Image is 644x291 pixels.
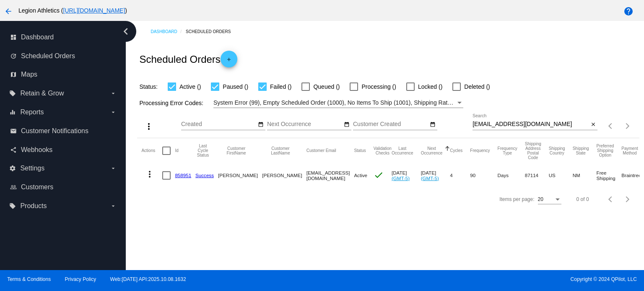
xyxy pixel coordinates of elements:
[421,146,443,155] button: Change sorting for NextOccurrenceUtc
[21,183,53,191] span: Customers
[21,33,54,41] span: Dashboard
[262,146,299,155] button: Change sorting for CustomerLastName
[175,148,178,153] button: Change sorting for Id
[10,71,17,78] i: map
[525,142,541,160] button: Change sorting for ShippingPostcode
[421,163,450,188] mat-cell: [DATE]
[223,82,248,92] span: Paused ()
[18,7,127,14] span: Legion Athletics ( )
[602,191,619,208] button: Previous page
[3,6,13,16] mat-icon: arrow_back
[65,276,96,282] a: Privacy Policy
[464,82,490,92] span: Deleted ()
[141,138,162,163] mat-header-cell: Actions
[9,109,16,116] i: equalizer
[344,121,350,128] mat-icon: date_range
[450,148,462,153] button: Change sorting for Cycles
[20,90,64,97] span: Retain & Grow
[9,165,16,172] i: settings
[549,163,573,188] mat-cell: US
[361,82,396,92] span: Processing ()
[224,57,234,67] mat-icon: add
[421,175,439,181] a: (GMT-5)
[7,276,51,282] a: Terms & Conditions
[21,52,75,60] span: Scheduled Orders
[10,53,17,59] i: update
[10,143,117,157] a: share Webhooks
[139,83,158,90] span: Status:
[450,163,470,188] mat-cell: 4
[525,163,549,188] mat-cell: 87114
[258,121,264,128] mat-icon: date_range
[139,51,237,67] h2: Scheduled Orders
[9,203,16,209] i: local_offer
[270,82,291,92] span: Failed ()
[10,124,117,138] a: email Customer Notifications
[21,71,37,78] span: Maps
[10,49,117,63] a: update Scheduled Orders
[21,127,88,135] span: Customer Notifications
[619,191,636,208] button: Next page
[538,197,561,203] mat-select: Items per page:
[10,128,17,134] i: email
[10,180,117,194] a: people_outline Customers
[195,144,210,157] button: Change sorting for LastProcessingCycleId
[576,196,589,202] div: 0 of 0
[179,82,201,92] span: Active ()
[110,165,117,172] i: arrow_drop_down
[10,68,117,81] a: map Maps
[499,196,534,202] div: Items per page:
[470,163,497,188] mat-cell: 90
[181,121,257,128] input: Created
[473,121,589,128] input: Search
[374,170,384,180] mat-icon: check
[195,173,214,178] a: Success
[267,121,343,128] input: Next Occurrence
[110,276,186,282] a: Web:[DATE] API:2025.10.08.1632
[329,276,637,282] span: Copyright © 2024 QPilot, LLC
[119,25,132,38] i: chevron_left
[10,34,17,41] i: dashboard
[313,82,340,92] span: Queued ()
[151,25,186,38] a: Dashboard
[374,138,392,163] mat-header-cell: Validation Checks
[621,146,638,155] button: Change sorting for PaymentMethod.Type
[498,146,517,155] button: Change sorting for FrequencyType
[139,100,203,106] span: Processing Error Codes:
[144,121,154,131] mat-icon: more_vert
[21,146,52,154] span: Webhooks
[392,163,421,188] mat-cell: [DATE]
[619,118,636,134] button: Next page
[353,121,428,128] input: Customer Created
[498,163,525,188] mat-cell: Days
[573,146,589,155] button: Change sorting for ShippingState
[306,163,354,188] mat-cell: [EMAIL_ADDRESS][DOMAIN_NAME]
[20,108,44,116] span: Reports
[623,6,634,16] mat-icon: help
[597,163,622,188] mat-cell: Free Shipping
[470,148,490,153] button: Change sorting for Frequency
[63,7,125,14] a: [URL][DOMAIN_NAME]
[602,118,619,134] button: Previous page
[10,184,17,191] i: people_outline
[418,82,442,92] span: Locked ()
[20,202,47,210] span: Products
[354,148,366,153] button: Change sorting for Status
[549,146,565,155] button: Change sorting for ShippingCountry
[573,163,597,188] mat-cell: NM
[145,169,155,179] mat-icon: more_vert
[354,173,367,178] span: Active
[218,163,262,188] mat-cell: [PERSON_NAME]
[262,163,306,188] mat-cell: [PERSON_NAME]
[392,175,410,181] a: (GMT-5)
[306,148,336,153] button: Change sorting for CustomerEmail
[175,173,191,178] a: 858951
[186,25,238,38] a: Scheduled Orders
[110,90,117,97] i: arrow_drop_down
[218,146,254,155] button: Change sorting for CustomerFirstName
[590,121,596,128] mat-icon: close
[9,90,16,97] i: local_offer
[213,98,463,108] mat-select: Filter by Processing Error Codes
[10,31,117,44] a: dashboard Dashboard
[392,146,413,155] button: Change sorting for LastOccurrenceUtc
